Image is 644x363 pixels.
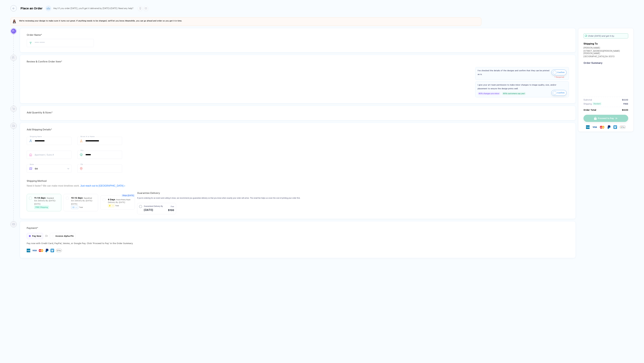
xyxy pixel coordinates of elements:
div: Hey! If you order [DATE], you'll get it delivered by [DATE]–[DATE]. Need any help? [53,7,133,10]
div: Subtotal [583,99,592,101]
div: Order Summary [583,62,628,64]
span: Invoice Alpha Phi [55,235,74,237]
div: 95% customers say yes! [502,92,526,95]
div: Fresh Prints Flash [116,198,130,201]
button: iconConfirm [551,90,566,96]
img: master-card [600,125,604,129]
img: express [27,249,30,252]
span: Fee [171,205,174,208]
div: Add Quantity & Sizes [27,110,569,115]
img: icon [553,91,556,95]
button: iconConfirm [551,70,566,75]
div: Add Shipping Details [27,127,569,132]
span: GA [35,165,69,173]
div: Delivery By: [DATE] [108,201,125,204]
div: 11–14 days [34,196,46,200]
div: Standard [47,196,54,200]
div: Pay Now [27,233,43,239]
span: We're reviewing your design to make sure it turns out great. If anything needs to be changed, we'... [19,20,182,22]
img: visa [592,125,597,129]
div: Pay now with Credit Card, PayPal , Venmo , or Google Pay. Click 'Proceed to Pay' in the Order Sum... [27,242,569,245]
div: Total [115,205,119,207]
div: Est. Delivery By: [DATE]–[DATE] [34,199,59,206]
div: Review & Confirm Order Item [27,59,569,64]
span: [DATE] [144,208,163,212]
div: $0.00 [622,109,628,111]
div: Est. Delivery By: [DATE]–[DATE] [71,199,96,206]
h2: Guarantee Delivery [137,191,300,196]
div: 10–12 days ExpeditedEst. Delivery By: [DATE]–[DATE]--Total [66,196,96,209]
div: $0.00 [622,99,628,101]
img: visa [32,248,37,253]
div: 6 Days [108,198,115,201]
img: icon [553,71,556,74]
div: Order Total [583,109,596,111]
div: FREE [623,103,628,105]
div: -- [112,205,114,207]
div: * Required [478,76,564,78]
div: Need it faster? We can make most timelines work. [27,183,569,188]
img: Paypal [45,249,49,252]
div: FREE Shipping [34,206,49,209]
span: Confirm [557,90,565,95]
div: 10–12 days [71,196,83,200]
img: Paypal [607,125,611,129]
img: Venmo [51,249,54,252]
img: GPay [620,124,626,130]
div: Order Name [27,33,569,37]
span: Guaranteed Delivery By [144,205,163,208]
button: We're reviewing your design to make sure it turns out great. If anything needs to be changed, we'... [12,19,182,24]
img: master-card [39,248,43,253]
img: express [586,125,590,129]
div: Invoice Alpha Phi [50,233,76,239]
div: Shipping Method [27,179,569,183]
div: 6 Days Fresh Prints FlashDelivery By: [DATE]--Total [103,198,133,207]
p: If you're ordering for an event and cutting it close, we recommend you guarantee delivery so that... [137,197,300,199]
img: user profile [46,6,51,11]
div: I give your art team permission to make minor changes to image quality, size, and/or placement to... [478,83,566,90]
button: Guaranteed Delivery By[DATE]Fee$100 [137,203,176,214]
span: $100 [168,208,174,212]
div: Payment [27,226,569,231]
div: Expedited [84,196,92,200]
div: 11–14 days StandardEst. Delivery By: [DATE]–[DATE]FREE Shipping [29,196,59,209]
div: Place an Order [20,7,43,10]
div: 80% changes are minor [478,92,500,95]
img: Venmo [613,125,617,129]
div: [STREET_ADDRESS][PERSON_NAME][PERSON_NAME] [583,50,628,55]
div: Shipping To [583,42,598,45]
div: Shipping [583,103,592,105]
img: sophie [12,19,17,24]
span: Confirm [557,70,565,75]
span: Ships [DATE] [121,194,135,197]
div: [GEOGRAPHIC_DATA] , GA - 30313 [583,55,628,58]
div: [PERSON_NAME] [583,47,628,50]
a: Just reach out to [GEOGRAPHIC_DATA] [80,184,125,187]
div: Standard [593,103,601,105]
span: Pay Now [32,235,41,237]
div: I've checked the details of the designs and confirm that they can be printed as is. [478,69,550,76]
div: -- [71,205,78,209]
img: GPay [56,248,62,253]
div: Total [79,206,83,208]
div: Or [27,233,76,239]
div: Order [DATE] and get it by . [583,33,628,38]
